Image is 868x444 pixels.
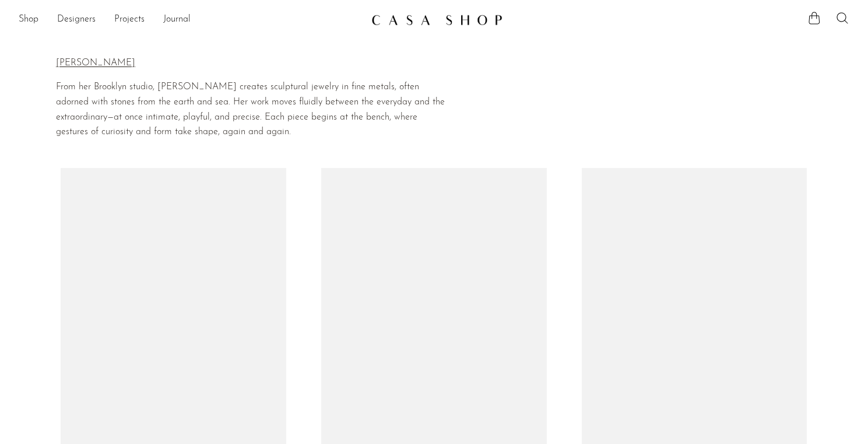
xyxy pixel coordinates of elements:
[57,12,96,27] a: Designers
[19,10,362,30] nav: Desktop navigation
[56,80,447,139] p: From her Brooklyn studio, [PERSON_NAME] creates sculptural jewelry in fine metals, often adorned ...
[19,12,38,27] a: Shop
[163,12,191,27] a: Journal
[114,12,145,27] a: Projects
[19,10,362,30] ul: NEW HEADER MENU
[56,56,447,71] p: [PERSON_NAME]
